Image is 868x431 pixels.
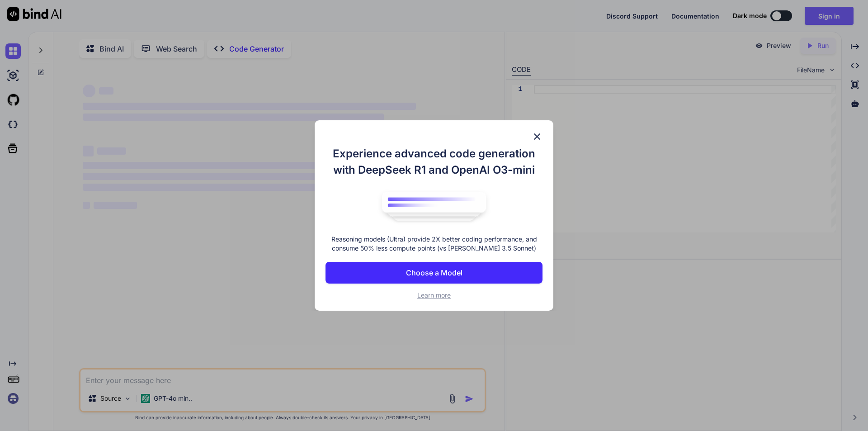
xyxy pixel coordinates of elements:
[325,146,542,178] h1: Experience advanced code generation with DeepSeek R1 and OpenAI O3-mini
[406,267,462,278] p: Choose a Model
[532,131,542,142] img: close
[375,187,493,226] img: bind logo
[325,235,542,253] p: Reasoning models (Ultra) provide 2X better coding performance, and consume 50% less compute point...
[417,291,451,299] span: Learn more
[325,262,542,284] button: Choose a Model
